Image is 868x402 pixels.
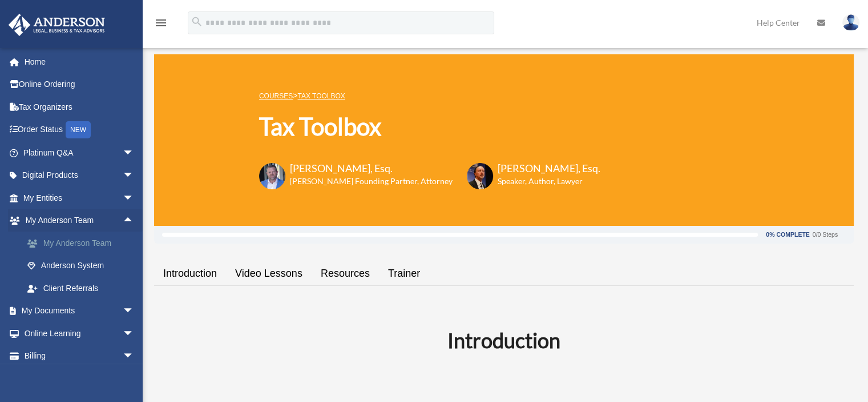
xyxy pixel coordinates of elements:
a: My Anderson Teamarrow_drop_up [8,209,151,232]
h3: [PERSON_NAME], Esq. [498,161,600,176]
a: Billingarrow_drop_down [8,345,151,368]
span: arrow_drop_down [123,186,146,210]
div: 0% Complete [766,232,809,238]
a: My Documentsarrow_drop_down [8,300,151,323]
a: Anderson System [16,254,151,277]
div: NEW [66,121,91,138]
img: Anderson Advisors Platinum Portal [5,14,108,36]
i: search [191,15,203,28]
h2: Introduction [161,326,847,355]
span: arrow_drop_down [123,300,146,323]
a: Online Learningarrow_drop_down [8,322,151,345]
a: COURSES [259,92,293,100]
a: Tax Toolbox [297,92,345,100]
a: menu [154,20,168,30]
h6: Speaker, Author, Lawyer [498,176,586,187]
a: Trainer [379,257,429,290]
a: Order StatusNEW [8,118,151,142]
a: Client Referrals [16,277,151,300]
span: arrow_drop_up [123,209,146,233]
p: > [259,89,600,103]
h6: [PERSON_NAME] Founding Partner, Attorney [290,176,453,187]
div: 0/0 Steps [813,232,838,238]
a: Digital Productsarrow_drop_down [8,164,151,187]
a: My Entitiesarrow_drop_down [8,186,151,209]
span: arrow_drop_down [123,164,146,188]
h1: Tax Toolbox [259,110,600,144]
a: Home [8,50,151,73]
a: Tax Organizers [8,95,151,118]
img: User Pic [842,14,859,31]
a: Video Lessons [226,257,312,290]
i: menu [154,16,168,30]
span: arrow_drop_down [123,141,146,165]
a: Resources [312,257,379,290]
span: arrow_drop_down [123,322,146,345]
a: Online Ordering [8,73,151,96]
a: Introduction [154,257,226,290]
img: Scott-Estill-Headshot.png [467,163,493,189]
h3: [PERSON_NAME], Esq. [290,161,453,176]
a: Platinum Q&Aarrow_drop_down [8,141,151,164]
a: My Anderson Team [16,232,151,254]
img: Toby-circle-head.png [259,163,285,189]
span: arrow_drop_down [123,345,146,368]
